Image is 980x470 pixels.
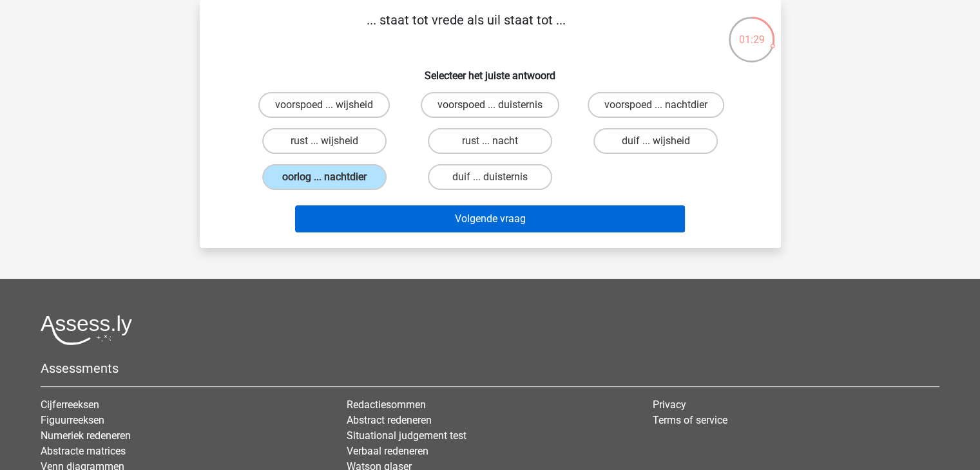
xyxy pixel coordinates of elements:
label: oorlog ... nachtdier [262,164,387,190]
label: duif ... wijsheid [593,128,718,154]
label: voorspoed ... duisternis [421,92,559,118]
div: 01:29 [727,15,776,48]
button: Volgende vraag [295,205,685,232]
a: Terms of service [653,414,727,426]
label: voorspoed ... nachtdier [588,92,724,118]
label: duif ... duisternis [428,164,552,190]
a: Abstracte matrices [41,445,126,457]
a: Numeriek redeneren [41,429,131,442]
a: Situational judgement test [347,429,466,442]
a: Redactiesommen [347,399,426,411]
label: voorspoed ... wijsheid [258,92,390,118]
a: Cijferreeksen [41,399,99,411]
a: Abstract redeneren [347,414,432,426]
label: rust ... wijsheid [262,128,387,154]
img: Assessly logo [41,315,132,345]
a: Figuurreeksen [41,414,104,426]
label: rust ... nacht [428,128,552,154]
h6: Selecteer het juiste antwoord [220,59,760,82]
a: Verbaal redeneren [347,445,428,457]
a: Privacy [653,399,686,411]
p: ... staat tot vrede als uil staat tot ... [220,10,712,49]
h5: Assessments [41,361,939,376]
